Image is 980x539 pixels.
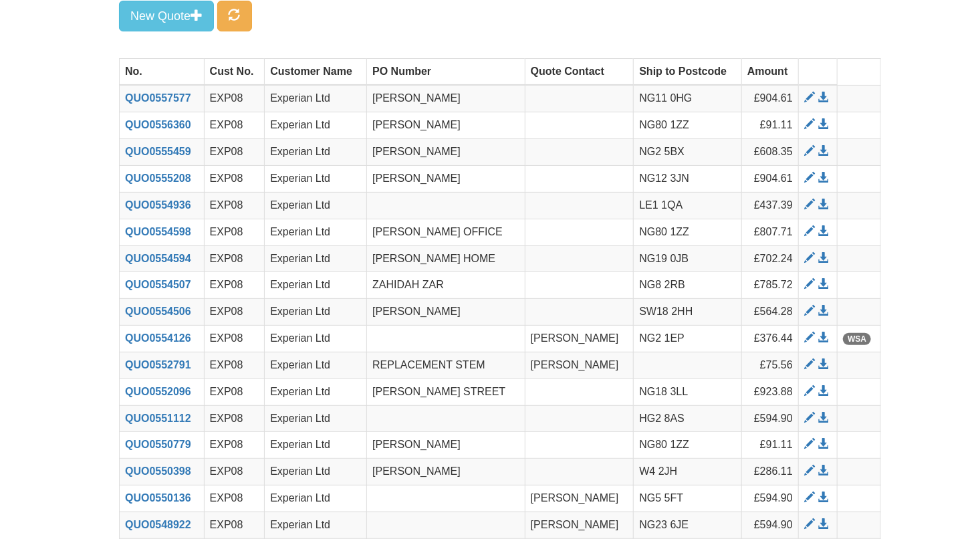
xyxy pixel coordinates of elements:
td: Experian Ltd [265,219,367,245]
td: £904.61 [742,165,799,192]
td: Experian Ltd [265,299,367,326]
td: Experian Ltd [265,139,367,166]
a: QUO0554506 [125,306,191,317]
th: Quote Contact [525,58,634,85]
th: PO Number [367,58,525,85]
td: [PERSON_NAME] [525,486,634,512]
td: [PERSON_NAME] [367,165,525,192]
a: QUO0554126 [125,332,191,344]
td: Experian Ltd [265,352,367,379]
td: EXP08 [204,272,265,299]
td: £594.90 [742,405,799,432]
td: Experian Ltd [265,326,367,352]
td: Experian Ltd [265,432,367,459]
a: QUO0554594 [125,253,191,264]
td: EXP08 [204,486,265,512]
td: EXP08 [204,459,265,486]
a: QUO0552791 [125,359,191,370]
td: NG80 1ZZ [634,112,742,139]
a: QUO0554936 [125,199,191,211]
td: NG8 2RB [634,272,742,299]
th: Cust No. [204,58,265,85]
td: Experian Ltd [265,85,367,112]
th: Customer Name [265,58,367,85]
button: New Quote [119,1,214,31]
a: QUO0548922 [125,519,191,530]
a: QUO0556360 [125,119,191,130]
td: [PERSON_NAME] [367,432,525,459]
a: QUO0550779 [125,439,191,450]
td: £437.39 [742,192,799,219]
td: Experian Ltd [265,112,367,139]
td: SW18 2HH [634,299,742,326]
td: Experian Ltd [265,405,367,432]
td: £564.28 [742,299,799,326]
a: QUO0557577 [125,92,191,104]
a: QUO0555459 [125,146,191,157]
td: NG2 5BX [634,139,742,166]
td: EXP08 [204,85,265,112]
td: EXP08 [204,245,265,272]
a: QUO0551112 [125,413,191,424]
a: QUO0554598 [125,226,191,237]
td: NG80 1ZZ [634,432,742,459]
a: QUO0550398 [125,465,191,477]
td: [PERSON_NAME] [525,326,634,352]
td: Experian Ltd [265,245,367,272]
td: NG23 6JE [634,512,742,538]
td: [PERSON_NAME] HOME [367,245,525,272]
td: £594.90 [742,512,799,538]
td: EXP08 [204,379,265,405]
td: W4 2JH [634,459,742,486]
td: Experian Ltd [265,192,367,219]
td: Experian Ltd [265,459,367,486]
td: [PERSON_NAME] [367,459,525,486]
td: HG2 8AS [634,405,742,432]
th: Ship to Postcode [634,58,742,85]
td: NG12 3JN [634,165,742,192]
td: Experian Ltd [265,512,367,538]
td: NG18 3LL [634,379,742,405]
td: NG19 0JB [634,245,742,272]
td: [PERSON_NAME] [367,299,525,326]
th: No. [120,58,205,85]
td: [PERSON_NAME] [525,512,634,538]
td: £923.88 [742,379,799,405]
td: EXP08 [204,352,265,379]
td: EXP08 [204,219,265,245]
td: £286.11 [742,459,799,486]
td: [PERSON_NAME] [367,85,525,112]
td: [PERSON_NAME] [367,112,525,139]
td: EXP08 [204,405,265,432]
td: £807.71 [742,219,799,245]
td: £376.44 [742,326,799,352]
td: [PERSON_NAME] STREET [367,379,525,405]
td: NG2 1EP [634,326,742,352]
td: Experian Ltd [265,486,367,512]
td: [PERSON_NAME] [525,352,634,379]
td: EXP08 [204,139,265,166]
td: £702.24 [742,245,799,272]
td: LE1 1QA [634,192,742,219]
td: Experian Ltd [265,379,367,405]
td: £91.11 [742,432,799,459]
td: £75.56 [742,352,799,379]
a: QUO0552096 [125,386,191,397]
td: £608.35 [742,139,799,166]
td: NG5 5FT [634,486,742,512]
a: QUO0550136 [125,492,191,504]
td: £594.90 [742,486,799,512]
a: QUO0554507 [125,279,191,290]
td: EXP08 [204,192,265,219]
td: REPLACEMENT STEM [367,352,525,379]
td: £785.72 [742,272,799,299]
th: Amount [742,58,799,85]
td: [PERSON_NAME] [367,139,525,166]
td: EXP08 [204,512,265,538]
td: [PERSON_NAME] OFFICE [367,219,525,245]
td: EXP08 [204,299,265,326]
td: EXP08 [204,112,265,139]
td: EXP08 [204,165,265,192]
td: Experian Ltd [265,165,367,192]
td: Experian Ltd [265,272,367,299]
